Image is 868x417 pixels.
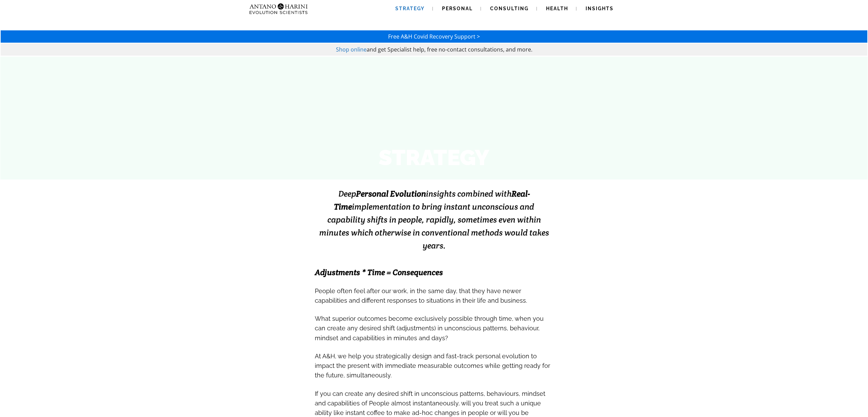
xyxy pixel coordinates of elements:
[336,46,367,53] a: Shop online
[379,145,489,170] strong: STRATEGY
[315,315,544,341] span: What superior outcomes become exclusively possible through time, when you can create any desired ...
[388,33,480,40] a: Free A&H Covid Recovery Support >
[315,287,527,304] span: People often feel after our work, in the same day, that they have newer capabilities and differen...
[319,188,549,251] span: Deep insights combined with implementation to bring instant unconscious and capability shifts in ...
[367,46,532,53] span: and get Specialist help, free no-contact consultations, and more.
[395,6,425,11] span: Strategy
[356,188,426,199] strong: Personal Evolution
[586,6,614,11] span: Insights
[315,353,550,379] span: At A&H, we help you strategically design and fast-track personal evolution to impact the present ...
[315,267,443,277] span: Adjustments * Time = Consequences
[546,6,568,11] span: Health
[490,6,529,11] span: Consulting
[442,6,473,11] span: Personal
